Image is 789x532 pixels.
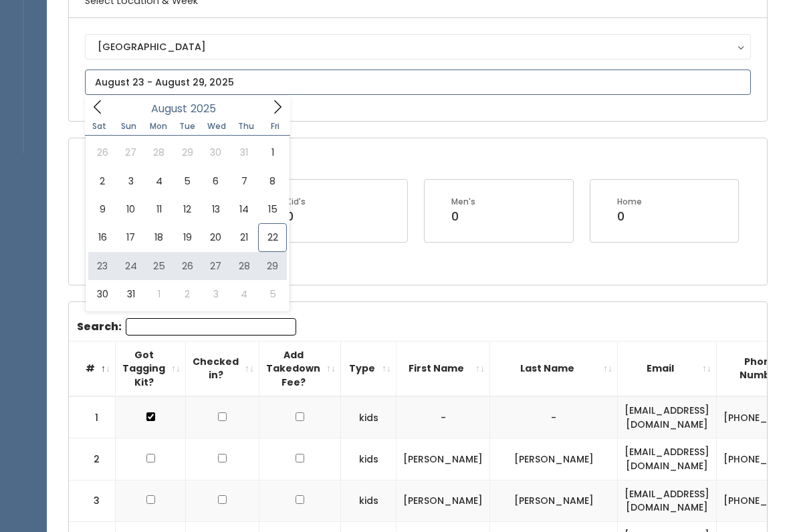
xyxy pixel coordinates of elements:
span: Mon [144,122,173,130]
span: August 15, 2025 [258,195,286,223]
div: Home [617,196,642,208]
div: 0 [451,208,475,225]
td: kids [341,438,397,480]
span: July 26, 2025 [88,138,116,166]
td: [PERSON_NAME] [397,480,490,521]
div: [GEOGRAPHIC_DATA] [98,39,738,54]
span: August 24, 2025 [116,252,144,280]
span: August [151,104,187,114]
span: July 31, 2025 [230,138,258,166]
span: July 28, 2025 [145,138,173,166]
span: August 5, 2025 [173,167,201,195]
td: [PERSON_NAME] [490,480,618,521]
span: August 31, 2025 [116,280,144,308]
span: August 1, 2025 [258,138,286,166]
th: Type: activate to sort column ascending [341,341,397,396]
span: July 29, 2025 [173,138,201,166]
span: August 18, 2025 [145,223,173,251]
input: August 23 - August 29, 2025 [85,70,751,95]
span: September 2, 2025 [173,280,201,308]
span: August 28, 2025 [230,252,258,280]
div: Men's [451,196,475,208]
span: August 30, 2025 [88,280,116,308]
span: Sun [114,122,144,130]
div: 0 [286,208,306,225]
td: 1 [69,396,116,438]
span: August 29, 2025 [258,252,286,280]
span: Thu [231,122,261,130]
span: August 10, 2025 [116,195,144,223]
th: Checked in?: activate to sort column ascending [186,341,259,396]
span: July 27, 2025 [116,138,144,166]
td: [PERSON_NAME] [397,438,490,480]
span: August 3, 2025 [116,167,144,195]
div: 0 [617,208,642,225]
input: Search: [126,318,296,336]
span: September 3, 2025 [202,280,230,308]
span: September 5, 2025 [258,280,286,308]
th: First Name: activate to sort column ascending [397,341,490,396]
span: Tue [173,122,202,130]
span: August 25, 2025 [145,252,173,280]
span: August 23, 2025 [88,252,116,280]
span: Wed [202,122,231,130]
span: July 30, 2025 [202,138,230,166]
span: August 6, 2025 [202,167,230,195]
label: Search: [77,318,296,336]
td: 3 [69,480,116,521]
span: August 13, 2025 [202,195,230,223]
span: August 4, 2025 [145,167,173,195]
td: kids [341,396,397,438]
span: August 26, 2025 [173,252,201,280]
td: [EMAIL_ADDRESS][DOMAIN_NAME] [618,480,717,521]
span: August 11, 2025 [145,195,173,223]
span: August 19, 2025 [173,223,201,251]
span: August 2, 2025 [88,167,116,195]
span: August 16, 2025 [88,223,116,251]
td: [EMAIL_ADDRESS][DOMAIN_NAME] [618,396,717,438]
span: August 22, 2025 [258,223,286,251]
span: September 1, 2025 [145,280,173,308]
span: Sat [85,122,114,130]
span: August 27, 2025 [202,252,230,280]
td: [EMAIL_ADDRESS][DOMAIN_NAME] [618,438,717,480]
span: August 9, 2025 [88,195,116,223]
span: September 4, 2025 [230,280,258,308]
span: Fri [261,122,290,130]
th: Email: activate to sort column ascending [618,341,717,396]
span: August 21, 2025 [230,223,258,251]
th: Last Name: activate to sort column ascending [490,341,618,396]
th: #: activate to sort column descending [69,341,116,396]
td: - [490,396,618,438]
th: Add Takedown Fee?: activate to sort column ascending [259,341,341,396]
input: Year [187,100,227,117]
span: August 17, 2025 [116,223,144,251]
span: August 7, 2025 [230,167,258,195]
td: kids [341,480,397,521]
span: August 12, 2025 [173,195,201,223]
th: Got Tagging Kit?: activate to sort column ascending [116,341,186,396]
button: [GEOGRAPHIC_DATA] [85,34,751,59]
span: August 14, 2025 [230,195,258,223]
span: August 8, 2025 [258,167,286,195]
span: August 20, 2025 [202,223,230,251]
td: 2 [69,438,116,480]
td: [PERSON_NAME] [490,438,618,480]
div: Kid's [286,196,306,208]
td: - [397,396,490,438]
